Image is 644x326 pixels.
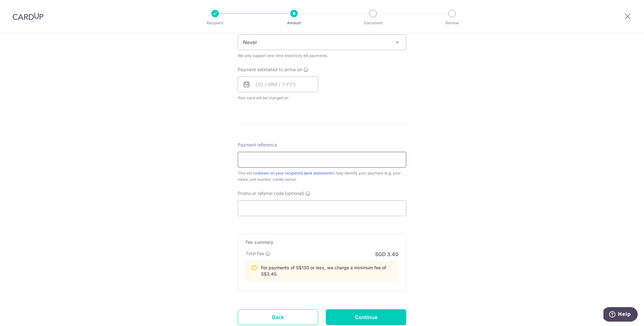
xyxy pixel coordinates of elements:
[238,35,406,50] span: Never
[429,20,475,26] p: Review
[326,309,406,325] input: Continue
[238,95,318,101] span: Your card will be charged on
[271,20,317,26] p: Amount
[238,34,406,50] span: Never
[13,13,43,20] img: CardUp
[285,190,304,197] span: (optional)
[238,170,406,183] div: This will be to help identify your payment (e.g. your name, unit number, condo name).
[261,265,393,277] p: For payments of S$130 or less, we charge a minimum fee of S$3.40.
[238,53,406,59] div: We only support one-time electricity bill payments.
[238,190,284,197] span: Promo or referral code
[192,20,238,26] p: Recipient
[238,77,318,92] input: DD / MM / YYYY
[375,250,398,258] p: SGD 3.40
[238,309,318,325] a: Back
[238,66,302,73] span: Payment estimated to arrive on
[603,307,638,323] iframe: Opens a widget where you can find more information
[246,250,264,257] p: Total Fee
[350,20,396,26] p: Document
[238,142,277,148] span: Payment reference
[246,239,398,245] h5: Fee summary
[258,171,331,175] a: shown on your recipient’s bank statement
